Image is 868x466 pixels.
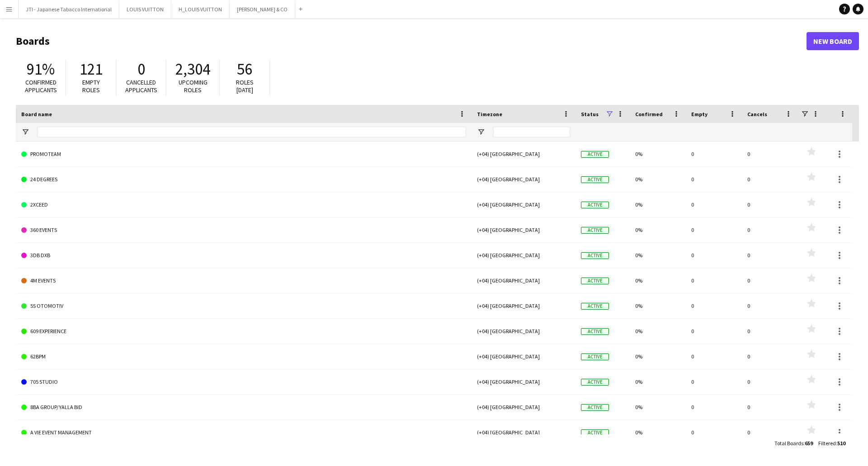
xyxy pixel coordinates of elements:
a: 360 EVENTS [21,217,466,243]
div: 0% [630,243,686,268]
div: (+04) [GEOGRAPHIC_DATA] [472,319,576,344]
div: 0% [630,141,686,166]
div: : [774,434,813,452]
a: 5S OTOMOTIV [21,293,466,319]
div: 0% [630,217,686,242]
div: 0 [742,344,798,369]
div: 0 [686,344,742,369]
button: JTI - Japanese Tabacco International [19,0,119,18]
div: 0 [686,395,742,419]
span: 91% [27,59,55,79]
span: Filtered [818,440,836,447]
div: : [818,434,845,452]
a: A VIE EVENT MANAGEMENT [21,420,466,445]
div: 0% [630,293,686,318]
span: Active [581,176,609,183]
span: Board name [21,111,52,118]
div: 0% [630,268,686,293]
button: H_LOUIS VUITTON [171,0,230,18]
div: (+04) [GEOGRAPHIC_DATA] [472,141,576,166]
div: 0 [686,141,742,166]
span: Active [581,303,609,310]
span: Active [581,404,609,411]
div: (+04) [GEOGRAPHIC_DATA] [472,344,576,369]
div: (+04) [GEOGRAPHIC_DATA] [472,192,576,217]
span: Timezone [477,111,502,118]
a: 24 DEGREES [21,167,466,192]
div: (+04) [GEOGRAPHIC_DATA] [472,369,576,394]
div: (+04) [GEOGRAPHIC_DATA] [472,217,576,242]
a: 3DB DXB [21,243,466,268]
span: Confirmed [635,111,663,118]
button: Open Filter Menu [477,128,485,136]
a: 62BPM [21,344,466,369]
span: Active [581,227,609,234]
span: 2,304 [175,59,210,79]
span: Active [581,379,609,386]
span: Active [581,202,609,208]
div: 0 [686,217,742,242]
div: 0 [686,420,742,445]
div: 0 [686,192,742,217]
div: 0 [686,243,742,268]
span: Cancelled applicants [125,78,157,94]
h1: Boards [16,34,807,48]
a: 609 EXPERIENCE [21,319,466,344]
div: 0 [742,395,798,419]
span: Confirmed applicants [25,78,57,94]
div: (+04) [GEOGRAPHIC_DATA] [472,167,576,192]
span: Upcoming roles [179,78,208,94]
div: 0% [630,395,686,419]
a: New Board [807,32,859,50]
div: 0 [742,293,798,318]
div: (+04) [GEOGRAPHIC_DATA] [472,293,576,318]
div: 0 [686,319,742,344]
span: Cancels [747,111,767,118]
div: 0 [742,369,798,394]
div: 0 [742,192,798,217]
div: 0% [630,167,686,192]
div: 0% [630,192,686,217]
div: (+04) [GEOGRAPHIC_DATA] [472,268,576,293]
span: 56 [237,59,252,79]
div: 0 [742,319,798,344]
span: Active [581,429,609,436]
span: 510 [837,440,845,447]
a: 705 STUDIO [21,369,466,395]
a: 2XCEED [21,192,466,217]
span: 0 [137,59,145,79]
span: 121 [80,59,103,79]
span: Active [581,252,609,259]
a: 8BA GROUP/ YALLA BID [21,395,466,420]
div: 0 [686,167,742,192]
button: LOUIS VUITTON [119,0,171,18]
input: Board name Filter Input [38,127,466,137]
a: PROMOTEAM [21,141,466,167]
span: Empty roles [82,78,100,94]
span: Total Boards [774,440,803,447]
div: 0% [630,369,686,394]
span: Roles [DATE] [236,78,254,94]
div: 0% [630,344,686,369]
div: 0 [742,243,798,268]
span: 659 [805,440,813,447]
div: 0% [630,319,686,344]
div: 0 [742,141,798,166]
span: Active [581,353,609,360]
span: Active [581,278,609,284]
div: (+04) [GEOGRAPHIC_DATA] [472,243,576,268]
span: Active [581,151,609,158]
span: Empty [691,111,708,118]
button: Open Filter Menu [21,128,29,136]
span: Active [581,328,609,335]
div: (+04) [GEOGRAPHIC_DATA] [472,420,576,445]
div: 0 [742,167,798,192]
div: 0 [742,268,798,293]
input: Timezone Filter Input [493,127,570,137]
button: [PERSON_NAME] & CO [230,0,295,18]
div: 0 [742,420,798,445]
div: 0 [686,293,742,318]
div: 0 [686,369,742,394]
a: 4M EVENTS [21,268,466,293]
div: 0% [630,420,686,445]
